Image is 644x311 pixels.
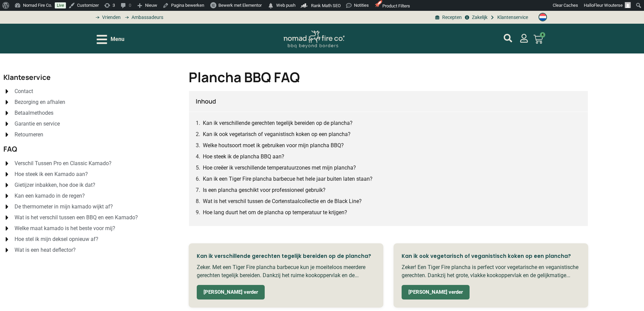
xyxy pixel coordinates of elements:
span: Betaalmethodes [13,109,53,117]
a: Kan ik ook vegetarisch of veganistisch koken op een plancha? [402,252,571,260]
a: Kan ik verschillende gerechten tegelijk bereiden op de plancha? [197,252,371,260]
span: Verschil Tussen Pro en Classic Kamado? [13,159,112,168]
span: Kan een kamado in de regen? [13,192,85,200]
img: Nederlands [539,13,547,21]
span: Fleur Wouterse [594,3,623,8]
a: 4 [525,30,551,48]
a: Bezorging en afhalen [3,98,175,106]
span: Garantie en service [13,120,60,128]
a: [PERSON_NAME] verder [402,285,470,299]
a: Wat is het verschil tussen een BBQ en een Kamado? [3,214,175,222]
a: Is een plancha geschikt voor professioneel gebruik? [203,186,326,194]
a: Wat is het verschil tussen de Cortenstaalcollectie en de Black Line? [203,197,362,205]
span: Welke maat kamado is het beste voor mij? [13,224,115,232]
span: Rank Math SEO [311,3,341,8]
span: Contact [13,87,33,95]
a: Wat is een heat deflector? [3,246,175,254]
span: Wat is een heat deflector? [13,246,76,254]
a: mijn account [520,34,528,43]
img: Avatar of Fleur Wouterse [625,2,631,8]
a: Hoe steek ik de plancha BBQ aan? [203,152,284,161]
a: Kan ik ook vegetarisch of veganistisch koken op een plancha? [203,130,351,138]
span: Klantenservice [496,14,528,21]
span: Gietijzer inbakken, hoe doe ik dat? [13,181,95,189]
span: Bewerk met Elementor [218,3,262,8]
h1: Plancha BBQ FAQ [189,70,588,84]
span: Hoe stel ik mijn deksel opnieuw af? [13,235,98,243]
a: Kan ik een Tiger Fire plancha barbecue het hele jaar buiten laten staan? [203,175,373,183]
img: Nomad Logo [284,30,344,48]
p: Zeker. Met een Tiger Fire plancha barbecue kun je moeiteloos meerdere gerechten tegelijk bereiden... [197,263,375,280]
span: Retourneren [13,131,43,139]
a: [PERSON_NAME] verder [197,285,265,299]
a: Welke houtsoort moet ik gebruiken voor mijn plancha BBQ? [203,141,344,150]
a: Verschil Tussen Pro en Classic Kamado? [3,159,175,168]
span: De thermometer in mijn kamado wijkt af? [13,203,113,211]
a: Betaalmethodes [3,109,175,117]
a: Garantie en service [3,120,175,128]
p: Zeker! Een Tiger Fire plancha is perfect voor vegetarische en veganistische gerechten. Dankzij he... [402,263,580,280]
a: Hoe creëer ik verschillende temperatuurzones met mijn plancha? [203,163,356,172]
a: Gietijzer inbakken, hoe doe ik dat? [3,181,175,189]
span: Wat is het verschil tussen een BBQ en een Kamado? [13,214,138,222]
span: Bezorging en afhalen [13,98,65,106]
a: grill bill klantenservice [489,14,528,21]
a: Retourneren [3,131,175,139]
a: grill bill ambassadors [122,14,163,21]
a: Kan een kamado in de regen? [3,192,175,200]
a: grill bill zakeljk [463,14,487,21]
a: Hoe steek ik een Kamado aan? [3,170,175,178]
span: Hoe steek ik een Kamado aan? [13,170,88,178]
div: Open/Close Menu [97,34,124,45]
h2: FAQ [3,146,175,153]
a: Hoe lang duurt het om de plancha op temperatuur te krijgen? [203,208,347,217]
h2: Klanteservice [3,74,175,81]
span: Recepten [440,14,462,21]
a: Hoe stel ik mijn deksel opnieuw af? [3,235,175,243]
span: Ambassadeurs [130,14,163,21]
a: Welke maat kamado is het beste voor mij? [3,224,175,232]
a: grill bill vrienden [93,14,121,21]
a: De thermometer in mijn kamado wijkt af? [3,203,175,211]
span: Vrienden [100,14,121,21]
span:  [267,1,274,10]
a: BBQ recepten [434,14,462,21]
h4: Inhoud [196,98,581,105]
span: 4 [540,32,545,38]
a: Live [55,2,66,8]
span: Menu [111,35,124,43]
a: Contact [3,87,175,95]
a: Kan ik verschillende gerechten tegelijk bereiden op de plancha? [203,119,353,127]
a: mijn account [504,34,512,42]
span: Zakelijk [470,14,487,21]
